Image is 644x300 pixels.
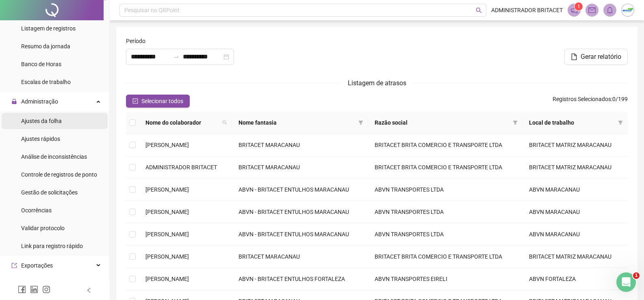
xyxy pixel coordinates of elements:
span: Razão social [375,118,510,127]
span: Ajustes da folha [21,118,62,124]
td: ABVN - BRITACET ENTULHOS MARACANAU [232,201,368,223]
span: search [221,117,229,129]
span: filter [358,120,363,125]
td: BRITACET BRITA COMERCIO E TRANSPORTE LTDA [368,246,523,268]
span: Ocorrências [21,207,52,214]
span: [PERSON_NAME] [145,209,189,215]
span: ADMINISTRADOR BRITACET [491,6,563,15]
img: 73035 [622,4,634,16]
sup: 1 [575,2,583,11]
td: ABVN TRANSPORTES LTDA [368,179,523,201]
span: Link para registro rápido [21,243,83,249]
td: ABVN - BRITACET ENTULHOS MARACANAU [232,179,368,201]
span: Gerar relatório [581,52,621,62]
td: ABVN TRANSPORTES EIRELI [368,268,523,290]
span: linkedin [30,285,38,294]
span: Selecionar todos [141,97,183,106]
span: Listagem de registros [21,25,76,32]
span: Resumo da jornada [21,43,70,50]
span: filter [618,120,623,125]
span: Integrações [21,280,51,287]
span: search [222,120,227,125]
span: Administração [21,98,58,105]
span: 1 [577,4,580,9]
td: ABVN MARACANAU [523,201,628,223]
span: check-square [132,98,138,104]
span: Exportações [21,262,53,269]
span: 1 [633,272,640,279]
span: Banco de Horas [21,61,61,67]
td: ABVN MARACANAU [523,179,628,201]
span: filter [616,117,624,129]
span: swap-right [173,54,180,60]
td: BRITACET MATRIZ MARACANAU [523,246,628,268]
td: ABVN TRANSPORTES LTDA [368,223,523,246]
span: instagram [42,285,50,294]
span: [PERSON_NAME] [145,253,189,260]
span: Controle de registros de ponto [21,171,97,178]
td: ABVN - BRITACET ENTULHOS MARACANAU [232,223,368,246]
td: BRITACET MARACANAU [232,156,368,179]
td: BRITACET MARACANAU [232,246,368,268]
button: Selecionar todos [126,95,190,108]
span: lock [11,99,17,104]
td: BRITACET MATRIZ MARACANAU [523,134,628,156]
span: Nome fantasia [239,118,355,127]
span: bell [606,6,614,14]
span: file [571,54,577,60]
span: facebook [18,285,26,294]
span: Validar protocolo [21,225,65,231]
td: ABVN FORTALEZA [523,268,628,290]
span: Gestão de solicitações [21,189,78,196]
span: [PERSON_NAME] [145,276,189,282]
td: ABVN TRANSPORTES LTDA [368,201,523,223]
span: filter [357,117,365,129]
span: Ajustes rápidos [21,136,60,142]
span: Local de trabalho [529,118,615,127]
span: notification [570,6,578,14]
td: BRITACET MATRIZ MARACANAU [523,156,628,179]
span: export [11,263,17,268]
span: : 0 / 199 [553,95,628,108]
span: [PERSON_NAME] [145,231,189,237]
td: BRITACET BRITA COMERCIO E TRANSPORTE LTDA [368,156,523,179]
button: Gerar relatório [564,49,628,65]
span: Análise de inconsistências [21,153,87,160]
span: search [476,7,482,13]
span: Período [126,37,145,45]
td: ABVN MARACANAU [523,223,628,246]
td: BRITACET BRITA COMERCIO E TRANSPORTE LTDA [368,134,523,156]
span: [PERSON_NAME] [145,186,189,193]
span: filter [513,120,518,125]
span: filter [511,117,519,129]
td: BRITACET MARACANAU [232,134,368,156]
iframe: Intercom live chat [616,272,636,292]
td: ABVN - BRITACET ENTULHOS FORTALEZA [232,268,368,290]
span: mail [588,6,596,14]
span: Escalas de trabalho [21,79,71,85]
span: left [86,287,92,293]
span: to [173,54,180,60]
span: [PERSON_NAME] [145,142,189,148]
span: ADMINISTRADOR BRITACET [145,164,217,171]
span: Nome do colaborador [145,118,219,127]
span: Listagem de atrasos [348,79,406,87]
span: Registros Selecionados [553,96,611,102]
